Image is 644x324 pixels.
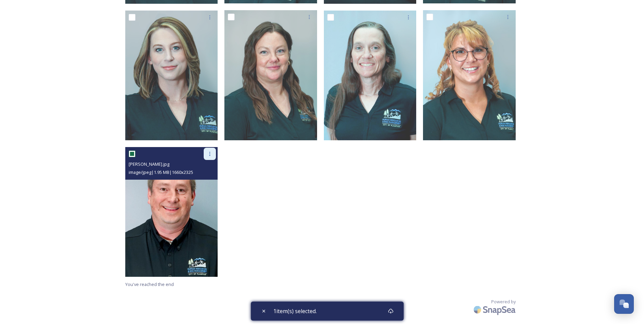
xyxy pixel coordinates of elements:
img: SnapSea Logo [472,302,519,318]
span: [PERSON_NAME].jpg [129,161,169,167]
span: image/jpeg | 1.95 MB | 1660 x 2325 [129,169,193,175]
img: Cindy_edit.jpg [324,11,417,140]
button: Open Chat [614,294,634,314]
img: Aaron_edit.jpg [125,147,218,277]
img: Emily_edit.jpg [224,10,317,140]
img: Courtney_edit.jpg [423,10,516,140]
span: 1 item(s) selected. [273,307,317,315]
img: Kim_edit.jpg [125,11,218,140]
span: You've reached the end [125,281,174,287]
span: Powered by [491,299,516,305]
